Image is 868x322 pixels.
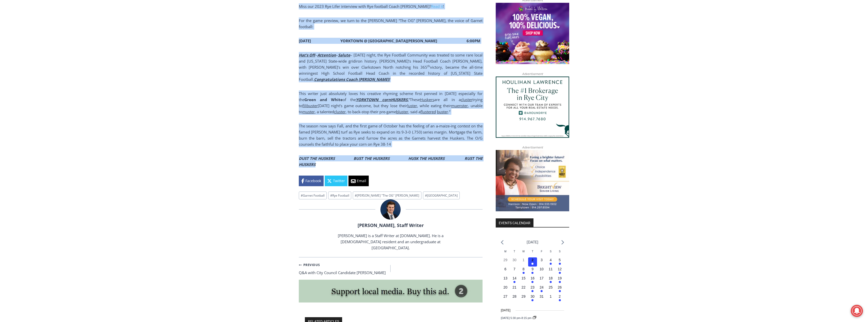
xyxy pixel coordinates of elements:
button: 3 [537,257,546,267]
p: [PERSON_NAME] is a Staff Writer at [DOMAIN_NAME]. He is a [DEMOGRAPHIC_DATA] resident and an unde... [326,233,455,251]
nav: Posts [299,261,483,276]
time: 4 [550,258,552,262]
time: 29 [503,258,507,262]
button: 15 [519,276,528,285]
u: Huskers [420,97,434,102]
button: 29 [501,257,510,267]
em: Has events [531,281,533,283]
time: 21 [512,285,516,289]
em: Has events [559,290,561,292]
em: Has events [523,272,525,274]
strong: Green and White [304,97,343,102]
button: 4 Has events [546,257,555,267]
button: 30 Has events [528,294,537,303]
u: buster [437,109,448,114]
strong: [DATE] YORKTOWN @ [GEOGRAPHIC_DATA][PERSON_NAME] 6:00PM [299,38,480,43]
em: Has events [550,281,552,283]
button: 2 Has events [555,294,564,303]
span: Advertisement [517,71,548,76]
div: Wednesday [519,250,528,257]
time: 11 [549,267,553,271]
time: 22 [522,285,526,289]
span: [DATE] 5:30 pm [501,316,520,319]
img: Brightview Senior Living [496,150,569,211]
button: 13 [501,276,510,285]
time: 31 [540,294,544,298]
time: 28 [512,294,516,298]
u: flustered [420,109,436,114]
u: bluster [396,109,408,114]
time: 25 [549,285,553,289]
em: Has events [531,299,533,301]
div: Monday [501,250,510,257]
time: 30 [512,258,516,262]
a: #Garnet Football [299,192,327,199]
p: This writer just absolutely loves his creative rhyming scheme first penned in [DATE] especially f... [299,90,483,115]
u: Hat’s Off [299,52,316,58]
button: 5 Has events [555,257,564,267]
time: 2 [531,258,533,262]
button: 20 [501,285,510,294]
u: Attention [317,52,336,58]
a: Facebook [299,176,324,186]
time: 27 [503,294,507,298]
p: Miss our 2023 Rye Lifer interview with Rye football Coach [PERSON_NAME]? ! [299,3,483,9]
div: "At the 10am stand-up meeting, each intern gets a chance to take [PERSON_NAME] and the other inte... [128,0,239,49]
button: 1 [519,257,528,267]
h4: [PERSON_NAME] Read Sanctuary Fall Fest: [DATE] [4,51,65,63]
img: Charlie Morris headshot PROFESSIONAL HEADSHOT [380,199,401,220]
time: 24 [540,285,544,289]
div: Thursday [528,250,537,257]
time: 12 [558,267,562,271]
a: Houlihan Lawrence The #1 Brokerage in Rye City [496,77,569,138]
time: 9 [531,267,533,271]
time: 5 [559,258,561,262]
h2: Events Calendar [496,218,533,227]
div: Friday [537,250,546,257]
button: 29 [519,294,528,303]
time: 6 [504,267,506,271]
em: Has events [531,272,533,274]
time: 19 [558,276,562,280]
div: / [57,43,58,48]
button: 19 Has events [555,276,564,285]
em: Has events [541,290,543,292]
em: Has events [559,263,561,265]
a: Previous month [501,240,504,245]
button: 1 [546,294,555,303]
button: 27 [501,294,510,303]
span: W [522,250,525,253]
button: 14 Has events [510,276,519,285]
img: support local media, buy this ad [299,280,483,302]
em: Has events [531,263,533,265]
em: Has events [531,290,533,292]
a: [PERSON_NAME] Read Sanctuary Fall Fest: [DATE] [0,50,73,63]
a: Read it [431,4,443,9]
time: 20 [503,285,507,289]
span: S [550,250,551,253]
button: 11 [546,267,555,276]
em: Has events [513,281,515,283]
time: 14 [512,276,516,280]
p: The season now says Fall, and the first game of October has the feeling of an a-maize-ing contest... [299,123,483,147]
time: 17 [540,276,544,280]
a: Next month [561,240,564,245]
span: M [504,250,506,253]
a: PreviousQ&A with City Council Candidate [PERSON_NAME] [299,261,391,276]
time: 18 [549,276,553,280]
u: Salute [338,52,350,58]
div: unique DIY crafts [53,15,71,42]
em: Has events [559,281,561,283]
span: # [301,193,303,198]
u: cluster [334,109,346,114]
button: 22 [519,285,528,294]
time: 1 [550,294,552,298]
em: Has events [559,299,561,301]
button: 25 [546,285,555,294]
button: 31 [537,294,546,303]
u: Congratulations Coach [PERSON_NAME]! [314,77,390,82]
span: # [330,193,332,198]
button: 23 Has events [528,285,537,294]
